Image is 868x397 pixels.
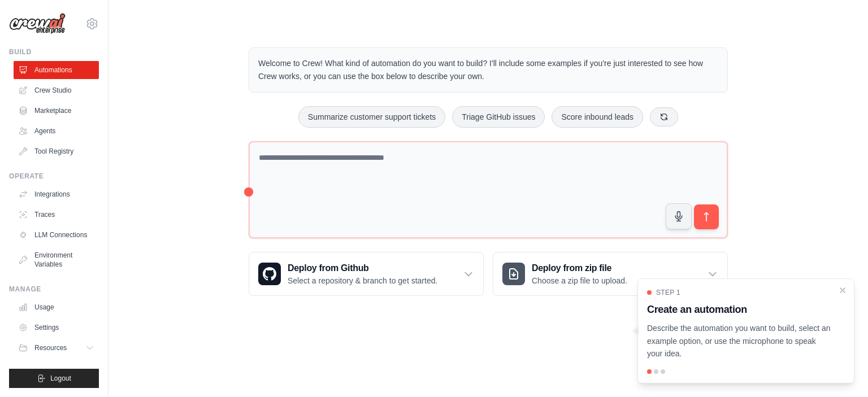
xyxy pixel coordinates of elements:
a: Tool Registry [14,142,99,160]
a: Marketplace [14,102,99,120]
button: Resources [14,339,99,357]
a: Environment Variables [14,246,99,273]
h3: Create an automation [647,302,831,317]
span: Logout [50,374,71,383]
h3: Deploy from zip file [532,261,627,275]
div: Operate [9,172,99,181]
span: Resources [34,343,67,352]
p: Welcome to Crew! What kind of automation do you want to build? I'll include some examples if you'... [258,57,718,83]
a: Automations [14,61,99,79]
img: Logo [9,13,66,34]
a: Usage [14,298,99,316]
button: Summarize customer support tickets [298,106,445,128]
button: Logout [9,369,99,388]
p: Describe the automation you want to build, select an example option, or use the microphone to spe... [647,322,831,360]
a: Agents [14,122,99,140]
a: Crew Studio [14,81,99,99]
p: Select a repository & branch to get started. [288,275,437,286]
p: Choose a zip file to upload. [532,275,627,286]
div: Manage [9,285,99,294]
a: LLM Connections [14,226,99,244]
div: Build [9,47,99,56]
span: Step 1 [656,288,680,297]
button: Triage GitHub issues [452,106,545,128]
h3: Deploy from Github [288,261,437,275]
a: Integrations [14,185,99,203]
a: Settings [14,319,99,337]
button: Close walkthrough [838,286,847,295]
button: Score inbound leads [552,106,643,128]
a: Traces [14,206,99,224]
